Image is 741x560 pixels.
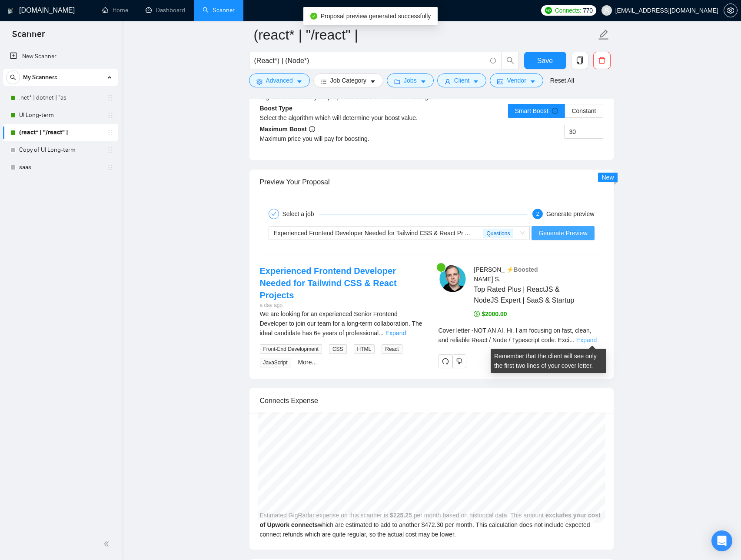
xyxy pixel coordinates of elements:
[203,7,235,14] a: searchScanner
[572,107,596,114] span: Constant
[387,73,434,87] button: folderJobscaret-down
[256,78,263,85] span: setting
[146,7,185,14] a: dashboardDashboard
[507,76,526,85] span: Vendor
[583,6,592,15] span: 770
[473,78,479,85] span: caret-down
[491,349,606,373] div: Remember that the client will see only the first two lines of your cover letter.
[515,107,558,114] span: Smart Boost
[537,55,553,66] span: Save
[298,359,317,366] a: More...
[483,229,513,238] span: Questions
[724,3,738,17] button: setting
[260,301,425,310] div: a day ago
[502,52,519,69] button: search
[456,358,462,365] span: dislike
[3,69,118,176] li: My Scanners
[10,48,111,65] a: New Scanner
[594,57,610,64] span: delete
[260,388,603,413] div: Connects Expense
[260,113,432,123] div: Select the algorithm which will determine your boost value.
[321,78,327,85] span: bars
[19,107,102,124] a: UI Long-term
[506,266,538,273] span: ⚡️Boosted
[260,310,422,337] span: We are looking for an experienced Senior Frontend Developer to join our team for a long-term coll...
[260,105,292,112] b: Boost Type
[711,530,732,551] div: Open Intercom Messenger
[536,211,539,217] span: 2
[439,327,591,343] span: Cover letter - NOT AN AI. Hi. I am focusing on fast, clean, and reliable React / Node / Typescrip...
[598,29,609,40] span: edit
[249,73,310,87] button: settingAdvancedcaret-down
[249,413,614,550] div: Estimated GigRadar expense on this scanner is per month based on historical data. This amount whi...
[254,24,596,46] input: Scanner name...
[497,78,503,85] span: idcard
[274,230,470,237] span: Experienced Frontend Developer Needed for Tailwind CSS & React Pr ...
[474,310,507,317] span: $2000.00
[321,13,431,20] span: Proposal preview generated successfully
[271,211,276,217] span: check
[266,76,293,85] span: Advanced
[538,228,587,238] span: Generate Preview
[296,78,302,85] span: caret-down
[260,134,432,143] div: Maximum price you will pay for boosting.
[370,78,376,85] span: caret-down
[260,170,603,194] div: Preview Your Proposal
[19,159,102,176] a: saas
[437,73,487,87] button: userClientcaret-down
[555,6,581,15] span: Connects:
[5,28,52,46] span: Scanner
[254,55,486,66] input: Search Freelance Jobs...
[532,226,594,240] button: Generate Preview
[379,330,384,337] span: ...
[23,69,57,86] span: My Scanners
[445,78,451,85] span: user
[103,540,112,548] span: double-left
[354,344,375,354] span: HTML
[490,58,496,63] span: info-circle
[452,354,466,368] button: dislike
[546,209,595,219] div: Generate preview
[260,358,291,367] span: JavaScript
[102,7,128,14] a: homeHome
[420,78,426,85] span: caret-down
[439,326,603,345] div: Remember that the client will see only the first two lines of your cover letter.
[569,337,575,343] span: ...
[474,266,505,283] span: [PERSON_NAME] S .
[260,344,322,354] span: Front-End Development
[313,73,383,87] button: barsJob Categorycaret-down
[545,7,552,14] img: upwork-logo.png
[474,311,480,317] span: dollar
[724,7,738,14] a: setting
[309,126,315,132] span: info-circle
[571,52,588,69] button: copy
[576,337,597,343] a: Expand
[7,4,13,18] img: logo
[502,57,518,64] span: search
[7,74,20,80] span: search
[385,330,406,337] a: Expand
[601,174,614,181] span: New
[330,76,366,85] span: Job Category
[572,57,588,64] span: copy
[404,76,417,85] span: Jobs
[260,309,425,338] div: We are looking for an experienced Senior Frontend Developer to join our team for a long-term coll...
[382,344,402,354] span: React
[394,78,400,85] span: folder
[552,108,558,114] span: info-circle
[19,89,102,107] a: .net* | dotnet | "as
[19,141,102,159] a: Copy of UI Long-term
[439,358,452,365] span: redo
[490,73,543,87] button: idcardVendorcaret-down
[6,70,20,84] button: search
[454,76,470,85] span: Client
[593,52,611,69] button: delete
[604,7,610,13] span: user
[310,13,317,20] span: check-circle
[107,94,114,101] span: holder
[107,129,114,136] span: holder
[550,76,574,85] a: Reset All
[474,284,577,306] span: Top Rated Plus | ReactJS & NodeJS Expert | SaaS & Startup
[439,265,466,293] img: c1M-89sfbrDw2dfuyNz6_PbRcJy-98Y5m0Y-WEeVXplLTKuxQBXHaQAJWamQvM_LRY
[19,124,102,141] a: (react* | "/react" |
